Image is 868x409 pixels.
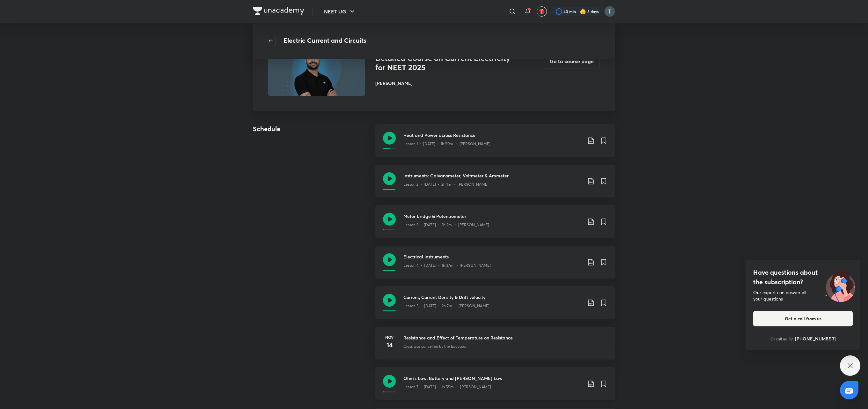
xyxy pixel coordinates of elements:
[544,54,600,69] button: Go to course page
[403,132,582,138] h3: Heat and Power across Resistance
[253,124,309,165] h4: Schedule
[753,311,853,326] button: Get a call from us
[403,344,467,349] p: Class was cancelled by the Educator
[375,367,615,408] a: Ohm’s Law, Battery and [PERSON_NAME] LawLesson 7 • [DATE] • 1h 55m • [PERSON_NAME]
[375,286,615,327] a: Current, Current Density & Drift velocityLesson 5 • [DATE] • 2h 7m • [PERSON_NAME]
[383,334,396,340] h6: Nov
[820,268,860,302] img: ttu_illustration_new.svg
[403,334,607,341] h3: Resistance and Effect of Temperature on Resistance
[375,205,615,246] a: Meter bridge & PotentiometerLesson 3 • [DATE] • 2h 2m • [PERSON_NAME]
[253,7,304,16] a: Company Logo
[753,268,853,287] h4: Have questions about the subscription?
[375,327,615,367] a: Nov14Resistance and Effect of Temperature on ResistanceClass was cancelled by the Educator
[403,384,491,390] p: Lesson 7 • [DATE] • 1h 55m • [PERSON_NAME]
[604,6,615,17] img: tanistha Dey
[403,253,582,260] h3: Electrical Instruments
[383,340,396,350] h4: 14
[580,8,586,15] img: streak
[403,303,489,309] p: Lesson 5 • [DATE] • 2h 7m • [PERSON_NAME]
[789,335,836,342] a: [PHONE_NUMBER]
[267,41,366,96] img: Thumbnail
[537,6,547,17] button: avatar
[403,141,490,147] p: Lesson 1 • [DATE] • 1h 50m • [PERSON_NAME]
[770,336,787,342] p: Or call us
[403,294,582,301] h3: Current, Current Density & Drift velocity
[753,289,853,302] div: Our expert can answer all your questions
[375,80,518,86] h6: [PERSON_NAME]
[283,36,366,46] h4: Electric Current and Circuits
[375,246,615,286] a: Electrical InstrumentsLesson 4 • [DATE] • 1h 37m • [PERSON_NAME]
[403,375,582,382] h3: Ohm’s Law, Battery and [PERSON_NAME] Law
[403,172,582,179] h3: Instruments: Galvanometer, Voltmeter & Ammeter
[795,335,836,342] h6: [PHONE_NUMBER]
[403,182,489,187] p: Lesson 2 • [DATE] • 2h 1m • [PERSON_NAME]
[320,5,360,18] button: NEET UG
[403,263,491,268] p: Lesson 4 • [DATE] • 1h 37m • [PERSON_NAME]
[253,7,304,15] img: Company Logo
[375,54,518,72] h3: Detailed Course on Current Electricity for NEET 2025
[539,9,545,14] img: avatar
[375,165,615,205] a: Instruments: Galvanometer, Voltmeter & AmmeterLesson 2 • [DATE] • 2h 1m • [PERSON_NAME]
[375,124,615,165] a: Heat and Power across ResistanceLesson 1 • [DATE] • 1h 50m • [PERSON_NAME]
[403,213,582,219] h3: Meter bridge & Potentiometer
[403,222,489,228] p: Lesson 3 • [DATE] • 2h 2m • [PERSON_NAME]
